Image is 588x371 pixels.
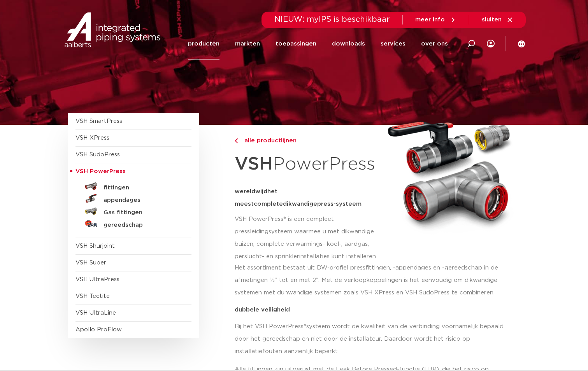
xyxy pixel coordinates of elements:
a: alle productlijnen [235,136,381,145]
a: services [381,28,405,59]
span: VSH PowerPress [75,168,126,174]
p: VSH PowerPress® is een compleet pressleidingsysteem waarmee u met dikwandige buizen, complete ver... [235,213,381,263]
h1: PowerPress [235,149,381,179]
span: alle productlijnen [240,138,297,143]
a: sluiten [482,16,513,23]
span: wereldwijd [235,189,267,194]
a: VSH SmartPress [75,118,122,124]
span: Bij het VSH PowerPress [235,324,304,329]
h5: appendages [104,197,181,204]
span: complete [254,201,283,207]
span: NIEUW: myIPS is beschikbaar [274,16,390,23]
h5: gereedschap [104,222,181,229]
img: chevron-right.svg [235,138,238,143]
strong: VSH [235,155,273,173]
a: VSH UltraLine [75,310,116,316]
span: sluiten [482,17,502,23]
a: meer info [415,16,456,23]
a: VSH XPress [75,135,109,141]
span: het meest [235,189,277,207]
a: fittingen [75,180,191,192]
a: VSH Shurjoint [75,243,115,249]
h5: Gas fittingen [104,209,181,216]
h5: fittingen [104,184,181,191]
p: dubbele veiligheid [235,307,516,313]
span: press-systeem [317,201,362,207]
div: my IPS [487,28,495,59]
a: producten [188,28,219,59]
a: VSH UltraPress [75,276,119,282]
a: appendages [75,192,191,205]
a: VSH Tectite [75,293,110,299]
nav: Menu [188,28,448,59]
a: toepassingen [276,28,316,59]
span: dikwandige [283,201,317,207]
span: systeem wordt de kwaliteit van de verbinding voornamelijk bepaald door het gereedschap en niet do... [235,324,504,354]
a: over ons [421,28,448,59]
a: markten [235,28,260,59]
a: Apollo ProFlow [75,327,122,332]
a: VSH SudoPress [75,152,120,157]
a: downloads [332,28,365,59]
span: meer info [415,17,445,23]
p: Het assortiment bestaat uit DW-profiel pressfittingen, -appendages en -gereedschap in de afmeting... [235,262,516,299]
a: VSH Super [75,260,106,266]
span: ® [304,324,306,329]
a: Gas fittingen [75,205,191,217]
a: gereedschap [75,217,191,230]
